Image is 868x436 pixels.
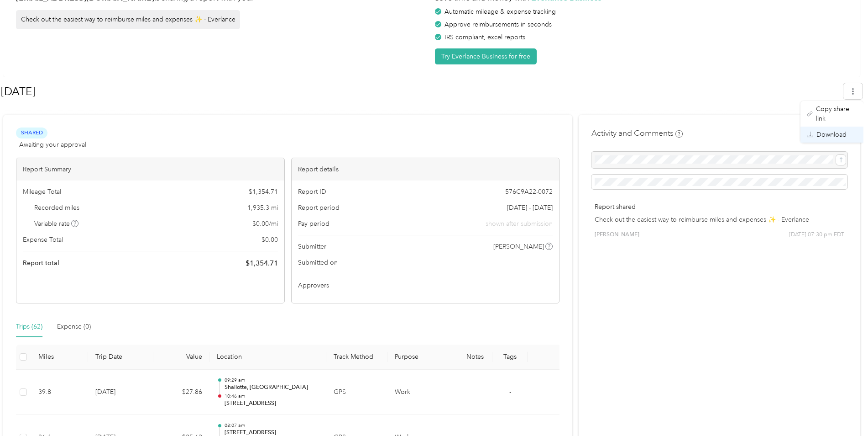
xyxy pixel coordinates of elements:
th: Notes [457,345,492,370]
span: [DATE] 07:30 pm EDT [789,231,844,239]
span: Pay period [298,219,329,229]
h1: August 2025 [1,80,837,102]
span: 1,935.3 mi [247,203,278,213]
td: GPS [326,370,387,415]
span: Submitted on [298,258,338,267]
div: Trips (62) [16,322,42,332]
th: Miles [31,345,88,370]
th: Value [153,345,209,370]
span: [DATE] - [DATE] [507,203,553,213]
span: $ 1,354.71 [249,187,278,197]
th: Purpose [387,345,458,370]
span: Submitter [298,242,326,251]
th: Trip Date [88,345,153,370]
span: Approvers [298,281,329,290]
div: Check out the easiest way to reimburse miles and expenses ✨ - Everlance [16,10,240,29]
div: Report Summary [16,158,284,181]
span: Shared [16,128,47,138]
span: IRS compliant, excel reports [444,33,525,41]
td: $27.86 [153,370,209,415]
span: Report total [23,258,59,268]
span: $ 0.00 [261,235,278,245]
button: Try Everlance Business for free [435,48,537,64]
span: Copy share link [816,104,857,123]
h4: Activity and Comments [591,128,683,139]
td: 39.8 [31,370,88,415]
th: Track Method [326,345,387,370]
span: Report period [298,203,340,213]
span: 576C9A22-0072 [505,187,553,197]
td: [DATE] [88,370,153,415]
span: Download [816,130,847,139]
span: [PERSON_NAME] [595,231,639,239]
div: Expense (0) [57,322,91,332]
p: Report shared [595,202,844,212]
span: Report ID [298,187,326,197]
span: Awaiting your approval [19,140,86,149]
span: [PERSON_NAME] [493,242,544,251]
p: [STREET_ADDRESS] [225,399,319,408]
p: 08:07 am [225,422,319,429]
span: $ 0.00 / mi [252,219,278,229]
div: Report details [292,158,559,181]
span: Mileage Total [23,187,61,197]
span: shown after submission [486,219,553,229]
th: Tags [492,345,528,370]
p: 09:29 am [225,377,319,383]
span: - [551,258,553,267]
td: Work [387,370,458,415]
p: Check out the easiest way to reimburse miles and expenses ✨ - Everlance [595,215,844,224]
p: 10:46 am [225,393,319,399]
span: Approve reimbursements in seconds [444,21,552,28]
span: Variable rate [34,219,79,229]
span: - [509,388,511,396]
span: Automatic mileage & expense tracking [444,8,556,16]
span: $ 1,354.71 [246,258,278,269]
p: Shallotte, [GEOGRAPHIC_DATA] [225,383,319,392]
span: Expense Total [23,235,63,245]
span: Recorded miles [34,203,79,213]
th: Location [209,345,326,370]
